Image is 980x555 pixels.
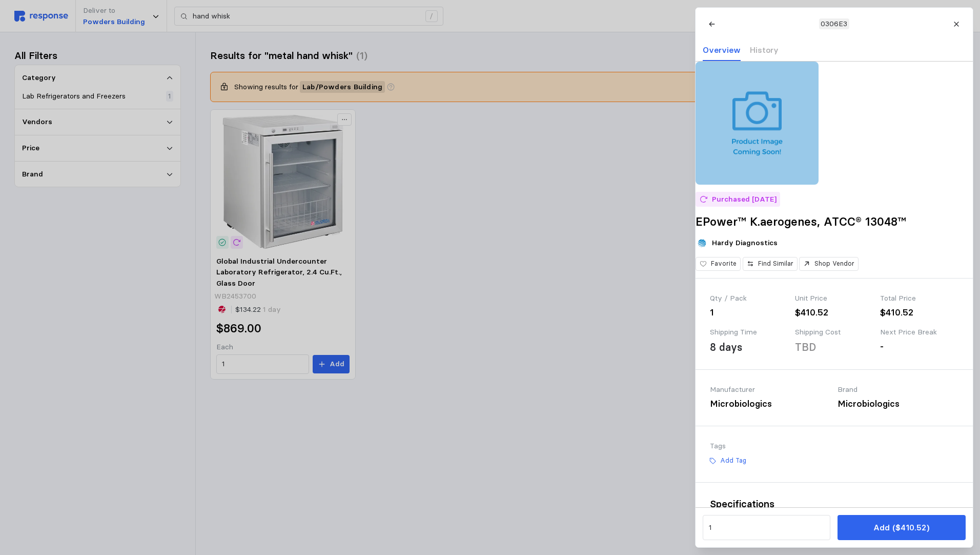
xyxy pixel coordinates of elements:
button: Favorite [696,257,741,271]
h3: Specifications [710,497,958,511]
div: Microbiologics [838,397,958,411]
p: Favorite [711,259,737,268]
div: $410.52 [880,306,958,320]
div: Qty / Pack [710,293,788,304]
div: Brand [838,384,958,395]
div: - [880,340,958,353]
p: Hardy Diagnostics [712,237,778,249]
h2: EPower™ K.aerogenes, ATCC® 13048™ [696,214,973,230]
p: History [749,44,778,56]
input: Qty [708,519,824,537]
button: Add ($410.52) [838,515,965,540]
p: Add Tag [720,456,746,465]
div: 1 [710,306,788,320]
div: Shipping Time [710,327,788,338]
img: image_coming_soon.png [696,62,819,185]
div: Manufacturer [710,384,830,395]
div: Next Price Break [880,327,958,338]
div: Shipping Cost [795,327,873,338]
div: 8 days [710,340,742,355]
p: Shop Vendor [814,259,854,268]
div: TBD [795,340,816,355]
div: $410.52 [795,306,873,320]
div: Tags [710,441,958,452]
button: Add Tag [704,453,750,468]
div: Microbiologics [710,397,830,411]
p: Add ($410.52) [873,521,929,534]
div: Unit Price [795,293,873,304]
div: Total Price [880,293,958,304]
p: Purchased [DATE] [711,194,776,205]
button: Shop Vendor [799,257,859,271]
p: Overview [703,44,741,56]
p: Find Similar [758,259,793,268]
button: Find Similar [742,257,797,271]
p: 0306E3 [821,18,847,30]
